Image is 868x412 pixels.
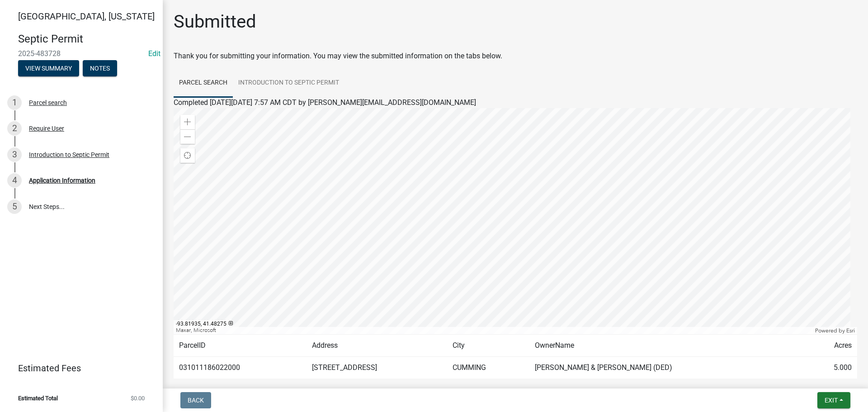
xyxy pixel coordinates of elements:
[174,98,476,107] span: Completed [DATE][DATE] 7:57 AM CDT by [PERSON_NAME][EMAIL_ADDRESS][DOMAIN_NAME]
[174,335,307,357] td: ParcelID
[174,51,857,62] div: Thank you for submitting your information. You may view the submitted information on the tabs below.
[307,335,447,357] td: Address
[29,125,64,132] div: Require User
[174,357,307,379] td: 031011186022000
[29,177,95,184] div: Application Information
[7,199,22,214] div: 5
[804,335,857,357] td: Acres
[18,65,79,72] wm-modal-confirm: Summary
[7,359,148,377] a: Estimated Fees
[174,327,813,334] div: Maxar, Microsoft
[447,335,529,357] td: City
[529,335,804,357] td: OwnerName
[7,121,22,136] div: 2
[180,392,211,408] button: Back
[233,69,344,98] a: Introduction to Septic Permit
[180,115,195,129] div: Zoom in
[7,173,22,188] div: 4
[804,357,857,379] td: 5.000
[529,357,804,379] td: [PERSON_NAME] & [PERSON_NAME] (DED)
[7,95,22,110] div: 1
[447,357,529,379] td: CUMMING
[131,395,145,401] span: $0.00
[29,152,109,158] div: Introduction to Septic Permit
[846,327,855,334] a: Esri
[180,129,195,144] div: Zoom out
[29,99,67,106] div: Parcel search
[180,148,195,163] div: Find my location
[174,11,256,33] h1: Submitted
[18,49,145,58] span: 2025-483728
[813,327,857,334] div: Powered by
[817,392,850,408] button: Exit
[18,11,155,22] span: [GEOGRAPHIC_DATA], [US_STATE]
[18,33,156,46] h4: Septic Permit
[7,147,22,162] div: 3
[18,395,58,401] span: Estimated Total
[307,357,447,379] td: [STREET_ADDRESS]
[148,49,160,58] wm-modal-confirm: Edit Application Number
[18,60,79,76] button: View Summary
[83,65,117,72] wm-modal-confirm: Notes
[148,49,160,58] a: Edit
[188,397,204,404] span: Back
[825,397,838,404] span: Exit
[83,60,117,76] button: Notes
[174,69,233,98] a: Parcel search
